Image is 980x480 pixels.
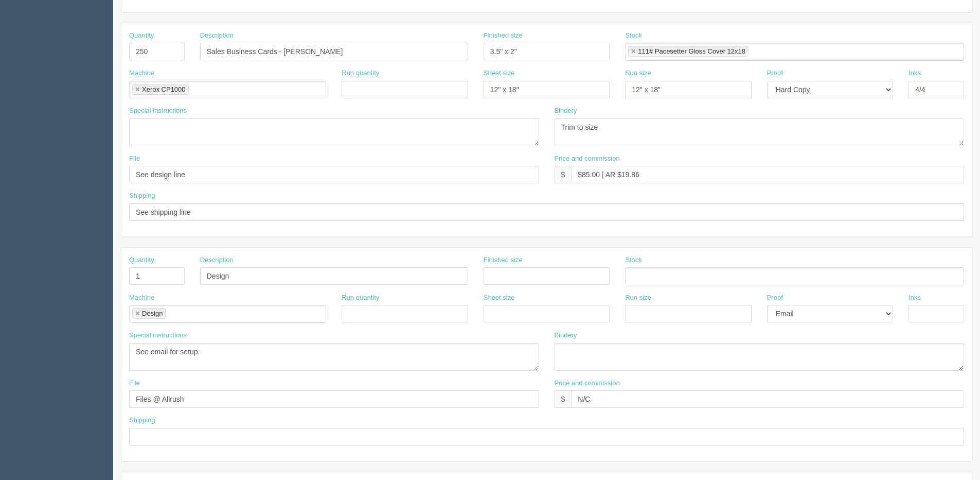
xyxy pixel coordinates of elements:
label: Inks [908,293,921,303]
label: Price and commission [555,379,620,388]
label: Shipping [129,416,155,425]
label: Machine [129,68,154,78]
textarea: Trim to size [555,118,965,146]
div: Xerox CP1000 [142,86,186,93]
label: Shipping [129,191,155,201]
label: Special instructions [129,331,187,340]
label: Finished size [484,255,523,265]
label: Proof [767,293,783,303]
label: Sheet size [484,68,515,78]
label: Run size [625,68,651,78]
label: Finished size [484,31,523,41]
label: Bindery [555,106,577,116]
label: Machine [129,293,154,303]
label: Stock [625,255,642,265]
div: $ [555,390,572,408]
label: Run quantity [342,68,379,78]
div: Design [142,310,163,317]
label: File [129,154,140,164]
label: Run size [625,293,651,303]
label: Run quantity [342,293,379,303]
div: 111# Pacesetter Gloss Cover 12x18 [638,48,745,55]
label: Stock [625,31,642,41]
label: Quantity [129,255,154,265]
label: Bindery [555,331,577,340]
label: File [129,379,140,388]
label: Description [200,31,234,41]
label: Quantity [129,31,154,41]
label: Sheet size [484,293,515,303]
label: Price and commission [555,154,620,164]
div: $ [555,166,572,183]
label: Proof [767,68,783,78]
label: Special instructions [129,106,187,116]
label: Inks [908,68,921,78]
label: Description [200,255,234,265]
textarea: See email for setup. [129,343,539,371]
